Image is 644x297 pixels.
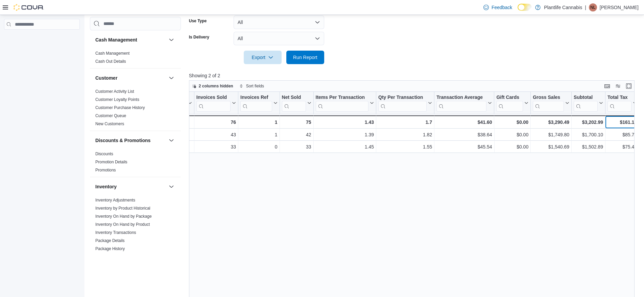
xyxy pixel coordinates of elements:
[167,136,175,144] button: Discounts & Promotions
[95,105,145,110] a: Customer Purchase History
[95,238,125,243] span: Package Details
[607,94,637,112] button: Total Tax
[240,143,277,151] div: 0
[138,143,192,151] div: [PERSON_NAME]
[585,3,586,11] p: |
[282,131,311,139] div: 42
[95,230,136,235] span: Inventory Transactions
[95,121,124,127] span: New Customers
[240,118,277,126] div: 1
[189,82,236,90] button: 2 columns hidden
[95,183,166,190] button: Inventory
[607,118,637,126] div: $161.19
[244,51,282,64] button: Export
[95,206,150,211] a: Inventory by Product Historical
[95,36,166,43] button: Cash Management
[196,94,231,101] div: Invoices Sold
[589,3,597,11] div: Natalie Lockhart
[533,131,569,139] div: $1,749.80
[196,94,236,112] button: Invoices Sold
[95,113,126,118] span: Customer Queue
[240,131,277,139] div: 1
[90,196,181,288] div: Inventory
[95,246,125,251] span: Package History
[95,152,113,156] a: Discounts
[237,82,267,90] button: Sort fields
[95,168,116,172] a: Promotions
[574,94,598,101] div: Subtotal
[282,143,311,151] div: 33
[492,4,512,11] span: Feedback
[282,94,306,112] div: Net Sold
[95,59,126,64] a: Cash Out Details
[95,246,125,251] a: Package History
[240,94,277,112] button: Invoices Ref
[378,131,432,139] div: 1.82
[95,222,150,227] span: Inventory On Hand by Product
[496,131,528,139] div: $0.00
[378,94,427,101] div: Qty Per Transaction
[95,160,127,164] a: Promotion Details
[378,118,432,126] div: 1.7
[574,131,603,139] div: $1,700.10
[95,59,126,64] span: Cash Out Details
[95,89,134,94] span: Customer Activity List
[496,143,528,151] div: $0.00
[95,238,125,243] a: Package Details
[607,131,637,139] div: $85.73
[607,94,631,112] div: Total Tax
[248,51,278,64] span: Export
[378,94,427,112] div: Qty Per Transaction
[196,118,236,126] div: 76
[95,75,117,81] h3: Customer
[95,75,166,81] button: Customer
[234,32,324,45] button: All
[436,131,492,139] div: $38.64
[240,94,272,101] div: Invoices Ref
[533,94,569,112] button: Gross Sales
[436,143,492,151] div: $45.54
[95,97,139,102] a: Customer Loyalty Points
[189,72,639,79] p: Showing 2 of 2
[95,122,124,126] a: New Customers
[234,16,324,29] button: All
[95,159,127,165] span: Promotion Details
[282,94,311,112] button: Net Sold
[315,94,374,112] button: Items Per Transaction
[90,87,181,131] div: Customer
[189,18,207,24] label: Use Type
[533,143,569,151] div: $1,540.69
[95,183,117,190] h3: Inventory
[614,82,622,90] button: Display options
[625,82,633,90] button: Enter fullscreen
[496,118,528,126] div: $0.00
[533,94,564,112] div: Gross Sales
[436,94,486,101] div: Transaction Average
[286,51,324,64] button: Run Report
[95,167,116,173] span: Promotions
[574,143,603,151] div: $1,502.89
[95,105,145,110] span: Customer Purchase History
[189,34,209,40] label: Is Delivery
[167,36,175,44] button: Cash Management
[518,4,532,11] input: Dark Mode
[315,94,368,112] div: Items Per Transaction
[293,54,317,61] span: Run Report
[436,118,492,126] div: $41.60
[95,51,129,56] span: Cash Management
[95,113,126,118] a: Customer Queue
[600,3,639,11] p: [PERSON_NAME]
[496,94,528,112] button: Gift Cards
[196,143,236,151] div: 33
[544,3,582,11] p: Plantlife Cannabis
[315,118,374,126] div: 1.43
[95,222,150,227] a: Inventory On Hand by Product
[196,94,231,112] div: Invoices Sold
[533,94,564,101] div: Gross Sales
[603,82,611,90] button: Keyboard shortcuts
[199,83,233,89] span: 2 columns hidden
[167,74,175,82] button: Customer
[138,131,192,139] div: [PERSON_NAME]
[4,31,80,47] nav: Complex example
